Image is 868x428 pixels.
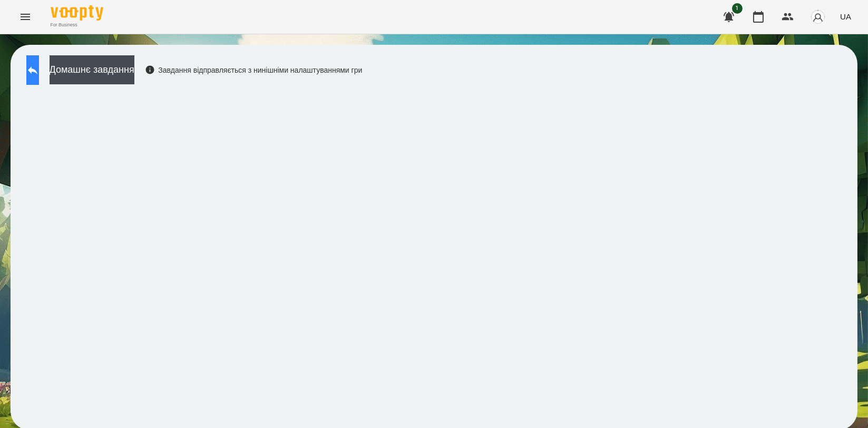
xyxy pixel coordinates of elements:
[811,9,825,24] img: avatar_s.png
[51,5,103,21] img: Voopty Logo
[840,11,851,22] span: UA
[13,4,38,30] button: Menu
[51,22,103,28] span: For Business
[732,3,743,14] span: 1
[50,55,134,84] button: Домашнє завдання
[145,65,363,75] div: Завдання відправляється з нинішніми налаштуваннями гри
[836,7,855,26] button: UA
